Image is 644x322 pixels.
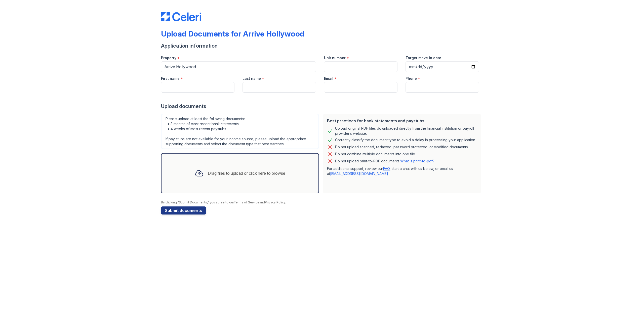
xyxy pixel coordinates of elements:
div: Please upload at least the following documents: • 3 months of most recent bank statements • 4 wee... [161,114,319,149]
label: Property [161,55,176,60]
div: Upload documents [161,103,483,110]
div: Upload Documents for Arrive Hollywood [161,29,304,38]
label: Email [324,76,333,81]
label: Target move in date [406,55,441,60]
div: Do not combine multiple documents into one file. [335,151,416,157]
div: Correctly classify the document type to avoid a delay in processing your application. [335,137,476,143]
label: First name [161,76,180,81]
a: [EMAIL_ADDRESS][DOMAIN_NAME] [330,171,388,176]
div: Application information [161,42,483,49]
p: Do not upload print-to-PDF documents. [335,159,434,164]
a: What is print-to-pdf? [400,159,434,163]
label: Last name [243,76,261,81]
div: Do not upload scanned, redacted, password protected, or modified documents. [335,144,469,150]
div: By clicking "Submit Documents," you agree to our and [161,200,483,204]
div: Best practices for bank statements and paystubs [327,118,477,124]
label: Phone [406,76,417,81]
a: Privacy Policy. [265,200,286,204]
a: FAQ [383,166,390,171]
img: CE_Logo_Blue-a8612792a0a2168367f1c8372b55b34899dd931a85d93a1a3d3e32e68fde9ad4.png [161,12,201,21]
div: Upload original PDF files downloaded directly from the financial institution or payroll provider’... [335,126,477,136]
div: Drag files to upload or click here to browse [208,170,285,176]
p: For additional support, review our , start a chat with us below, or email us at [327,166,477,176]
a: Terms of Service [234,200,259,204]
button: Submit documents [161,206,206,214]
label: Unit number [324,55,346,60]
